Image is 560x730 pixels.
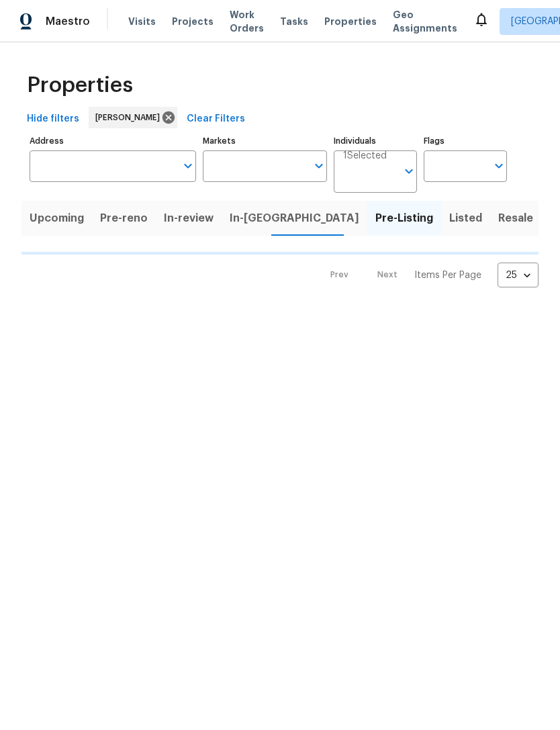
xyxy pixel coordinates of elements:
span: Work Orders [230,8,264,35]
span: In-review [164,209,214,228]
span: Listed [449,209,482,228]
span: Clear Filters [187,111,245,128]
button: Open [400,162,418,181]
div: 25 [498,258,539,293]
label: Address [30,137,196,145]
span: Properties [324,15,377,28]
span: In-[GEOGRAPHIC_DATA] [230,209,359,228]
span: Upcoming [30,209,84,228]
span: Geo Assignments [393,8,457,35]
span: Pre-reno [100,209,148,228]
span: Properties [27,79,133,92]
span: Resale [498,209,533,228]
span: Visits [128,15,156,28]
label: Flags [424,137,507,145]
button: Hide filters [21,107,85,132]
span: Tasks [280,17,308,26]
label: Markets [203,137,328,145]
div: [PERSON_NAME] [89,107,177,128]
span: Hide filters [27,111,79,128]
button: Open [179,156,197,175]
button: Open [310,156,328,175]
nav: Pagination Navigation [318,263,539,287]
button: Open [489,156,508,175]
label: Individuals [334,137,417,145]
span: 1 Selected [343,150,387,162]
p: Items Per Page [414,269,481,282]
span: [PERSON_NAME] [95,111,165,124]
span: Projects [172,15,214,28]
span: Maestro [46,15,90,28]
span: Pre-Listing [375,209,433,228]
button: Clear Filters [181,107,250,132]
